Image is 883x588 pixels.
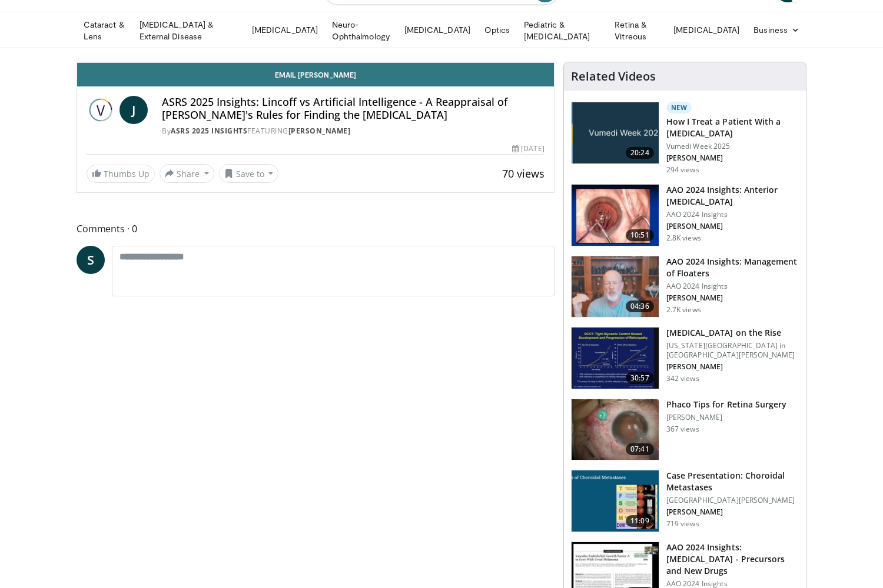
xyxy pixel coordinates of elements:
[87,165,155,183] a: Thumbs Up
[666,165,699,175] p: 294 views
[77,19,132,42] a: Cataract & Lens
[517,19,608,42] a: Pediatric & [MEDICAL_DATA]
[512,143,544,154] div: [DATE]
[666,305,701,315] p: 2.7K views
[666,102,692,113] p: New
[626,515,654,527] span: 11:09
[572,399,659,460] img: 2b0bc81e-4ab6-4ab1-8b29-1f6153f15110.150x105_q85_crop-smart_upscale.jpg
[666,153,799,163] p: [PERSON_NAME]
[572,328,659,389] img: 4ce8c11a-29c2-4c44-a801-4e6d49003971.150x105_q85_crop-smart_upscale.jpg
[572,470,659,532] img: 9cedd946-ce28-4f52-ae10-6f6d7f6f31c7.150x105_q85_crop-smart_upscale.jpg
[666,210,799,219] p: AAO 2024 Insights
[77,221,555,236] span: Comments 0
[626,229,654,241] span: 10:51
[132,19,245,42] a: [MEDICAL_DATA] & External Disease
[571,327,799,389] a: 30:57 [MEDICAL_DATA] on the Rise [US_STATE][GEOGRAPHIC_DATA] in [GEOGRAPHIC_DATA][PERSON_NAME] [P...
[746,18,806,42] a: Business
[626,372,654,384] span: 30:57
[666,519,699,529] p: 719 views
[397,18,477,42] a: [MEDICAL_DATA]
[666,374,699,383] p: 342 views
[571,184,799,246] a: 10:51 AAO 2024 Insights: Anterior [MEDICAL_DATA] AAO 2024 Insights [PERSON_NAME] 2.8K views
[162,96,545,121] h4: ASRS 2025 Insights: Lincoff vs Artificial Intelligence - A Reappraisal of [PERSON_NAME]'s Rules f...
[666,116,799,139] h3: How I Treat a Patient With a [MEDICAL_DATA]
[219,164,279,183] button: Save to
[666,362,799,372] p: [PERSON_NAME]
[162,126,545,136] div: By FEATURING
[160,164,214,183] button: Share
[666,142,799,151] p: Vumedi Week 2025
[608,19,666,42] a: Retina & Vitreous
[571,399,799,461] a: 07:41 Phaco Tips for Retina Surgery [PERSON_NAME] 367 views
[666,327,799,339] h3: [MEDICAL_DATA] on the Rise
[666,542,799,577] h3: AAO 2024 Insights: [MEDICAL_DATA] - Precursors and New Drugs
[666,399,787,410] h3: Phaco Tips for Retina Surgery
[666,18,746,42] a: [MEDICAL_DATA]
[477,18,517,42] a: Optics
[626,147,654,159] span: 20:24
[666,293,799,303] p: [PERSON_NAME]
[571,256,799,318] a: 04:36 AAO 2024 Insights: Management of Floaters AAO 2024 Insights [PERSON_NAME] 2.7K views
[77,62,554,63] video-js: Video Player
[571,470,799,532] a: 11:09 Case Presentation: Choroidal Metastases [GEOGRAPHIC_DATA][PERSON_NAME] [PERSON_NAME] 719 views
[666,222,799,231] p: [PERSON_NAME]
[666,496,799,505] p: [GEOGRAPHIC_DATA][PERSON_NAME]
[77,246,105,274] a: S
[572,102,659,163] img: 02d29458-18ce-4e7f-be78-7423ab9bdffd.jpg.150x105_q85_crop-smart_upscale.jpg
[572,256,659,318] img: 8e655e61-78ac-4b3e-a4e7-f43113671c25.150x105_q85_crop-smart_upscale.jpg
[666,233,701,243] p: 2.8K views
[666,413,787,422] p: [PERSON_NAME]
[666,184,799,208] h3: AAO 2024 Insights: Anterior [MEDICAL_DATA]
[87,96,115,124] img: ASRS 2025 Insights
[571,102,799,175] a: 20:24 New How I Treat a Patient With a [MEDICAL_DATA] Vumedi Week 2025 [PERSON_NAME] 294 views
[626,300,654,312] span: 04:36
[325,19,397,42] a: Neuro-Ophthalmology
[502,166,545,181] span: 70 views
[171,126,247,136] a: ASRS 2025 Insights
[288,126,351,136] a: [PERSON_NAME]
[666,507,799,517] p: [PERSON_NAME]
[119,96,148,124] a: J
[626,443,654,455] span: 07:41
[666,341,799,360] p: [US_STATE][GEOGRAPHIC_DATA] in [GEOGRAPHIC_DATA][PERSON_NAME]
[666,282,799,291] p: AAO 2024 Insights
[666,256,799,279] h3: AAO 2024 Insights: Management of Floaters
[666,425,699,434] p: 367 views
[572,185,659,246] img: fd942f01-32bb-45af-b226-b96b538a46e6.150x105_q85_crop-smart_upscale.jpg
[245,18,325,42] a: [MEDICAL_DATA]
[77,63,554,86] a: Email [PERSON_NAME]
[571,69,656,83] h4: Related Videos
[666,470,799,493] h3: Case Presentation: Choroidal Metastases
